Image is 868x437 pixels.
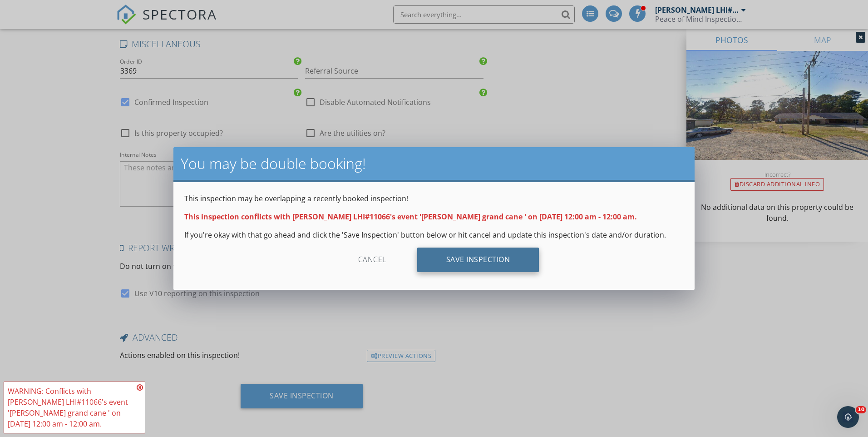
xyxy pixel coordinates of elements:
[417,248,539,272] div: Save Inspection
[8,386,134,429] div: WARNING: Conflicts with [PERSON_NAME] LHI#11066's event '[PERSON_NAME] grand cane ' on [DATE] 12:...
[184,193,683,204] p: This inspection may be overlapping a recently booked inspection!
[184,212,637,222] strong: This inspection conflicts with [PERSON_NAME] LHI#11066's event '[PERSON_NAME] grand cane ' on [DA...
[837,406,859,428] iframe: Intercom live chat
[856,406,866,413] span: 10
[329,248,415,272] div: Cancel
[184,229,683,240] p: If you're okay with that go ahead and click the 'Save Inspection' button below or hit cancel and ...
[181,154,687,173] h2: You may be double booking!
